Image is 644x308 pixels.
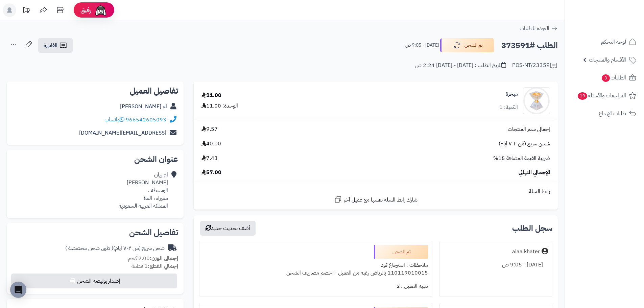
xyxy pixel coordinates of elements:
[80,6,91,14] span: رفيق
[196,188,555,195] div: رابط السلة
[602,74,610,82] span: 3
[200,221,256,236] button: أضف تحديث جديد
[334,195,418,204] a: شارك رابط السلة نفسها مع عميل آخر
[44,41,57,49] span: الفاتورة
[65,244,113,252] span: ( طرق شحن مخصصة )
[569,34,640,50] a: لوحة التحكم
[512,248,540,256] div: alaa khater
[569,70,640,86] a: الطلبات3
[520,24,558,32] a: العودة للطلبات
[11,274,177,288] button: إصدار بوليصة الشحن
[65,244,165,252] div: شحن سريع (من ٢-٧ ايام)
[520,24,549,32] span: العودة للطلبات
[79,129,166,137] a: [EMAIL_ADDRESS][DOMAIN_NAME]
[601,73,626,82] span: الطلبات
[18,3,35,19] a: تحديثات المنصة
[501,39,558,52] h2: الطلب #373591
[599,109,626,118] span: طلبات الإرجاع
[119,171,168,210] div: ام ريان [PERSON_NAME] الوسيطه ، مغيراء ، العلا المملكة العربية السعودية
[201,140,221,148] span: 40.00
[201,155,218,162] span: 7.43
[569,88,640,104] a: المراجعات والأسئلة19
[204,280,428,293] div: تنبيه العميل : لا
[204,259,428,280] div: ملاحظات : استرجاع كود 110119010015 بالرياض رغبة من العميل + خصم مصاريف الشحن
[94,3,108,17] img: ai-face.png
[569,105,640,122] a: طلبات الإرجاع
[512,224,552,232] h3: سجل الطلب
[374,245,428,259] div: تم الشحن
[104,116,124,124] a: واتساب
[120,102,167,111] a: ام [PERSON_NAME]
[499,140,550,148] span: شحن سريع (من ٢-٧ ايام)
[523,87,550,114] img: 1727539821-110317010026-90x90.jpg
[38,38,73,53] a: الفاتورة
[578,92,588,100] span: 19
[512,62,558,70] div: POS-NT/23359
[577,91,626,100] span: المراجعات والأسئلة
[201,169,221,176] span: 57.00
[201,102,238,110] div: الوحدة: 11.00
[415,62,506,69] div: تاريخ الطلب : [DATE] - [DATE] 2:24 ص
[10,282,26,298] div: Open Intercom Messenger
[405,42,439,49] small: [DATE] - 9:05 ص
[601,37,626,47] span: لوحة التحكم
[12,87,178,95] h2: تفاصيل العميل
[201,125,218,133] span: 9.57
[499,103,518,111] div: الكمية: 1
[132,262,178,270] small: 1 قطعة
[12,155,178,163] h2: عنوان الشحن
[344,196,418,204] span: شارك رابط السلة نفسها مع عميل آخر
[598,15,638,29] img: logo-2.png
[440,38,494,52] button: تم الشحن
[506,90,518,98] a: مبخرة
[126,116,166,124] a: 966542605093
[150,254,178,262] strong: إجمالي الوزن:
[519,169,550,176] span: الإجمالي النهائي
[508,125,550,133] span: إجمالي سعر المنتجات
[12,229,178,237] h2: تفاصيل الشحن
[128,254,178,262] small: 2.00 كجم
[444,258,548,271] div: [DATE] - 9:05 ص
[493,155,550,162] span: ضريبة القيمة المضافة 15%
[148,262,178,270] strong: إجمالي القطع:
[201,92,221,99] div: 11.00
[589,55,626,65] span: الأقسام والمنتجات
